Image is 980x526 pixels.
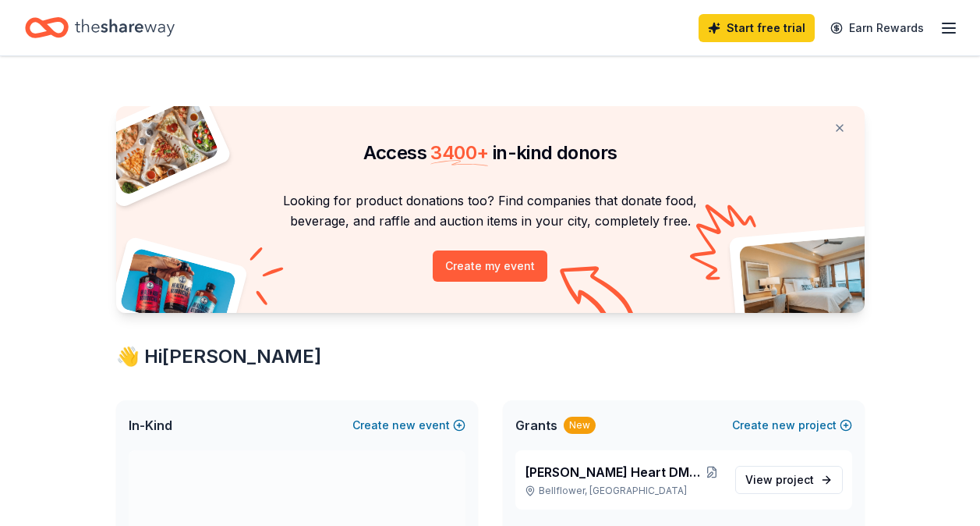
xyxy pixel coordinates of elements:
[515,416,557,435] span: Grants
[745,471,814,489] span: View
[735,466,843,494] a: View project
[525,463,701,482] span: [PERSON_NAME] Heart DMD Conference
[363,141,617,164] span: Access in-kind donors
[430,141,488,164] span: 3400 +
[129,416,172,435] span: In-Kind
[699,14,815,42] a: Start free trial
[135,190,846,232] p: Looking for product donations too? Find companies that donate food, beverage, and raffle and auct...
[560,266,638,325] img: Curvy arrow
[392,416,416,435] span: new
[821,14,933,42] a: Earn Rewards
[564,417,596,434] div: New
[772,416,795,435] span: new
[98,97,220,197] img: Pizza
[352,416,465,435] button: Createnewevent
[116,344,865,369] div: 👋 Hi [PERSON_NAME]
[25,9,175,46] a: Home
[433,251,547,282] button: Create my event
[732,416,852,435] button: Createnewproject
[776,473,814,486] span: project
[525,485,723,497] p: Bellflower, [GEOGRAPHIC_DATA]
